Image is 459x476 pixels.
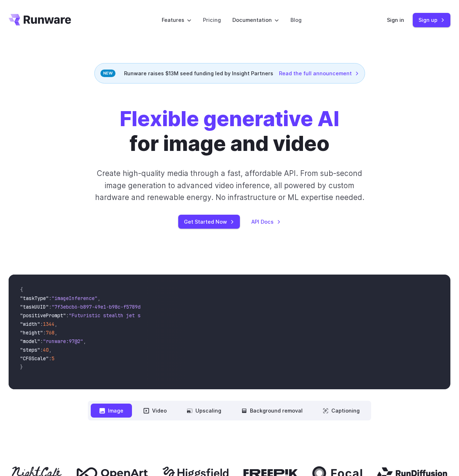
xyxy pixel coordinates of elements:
span: "taskUUID" [20,304,49,310]
div: Runware raises $13M seed funding led by Insight Partners [94,63,365,84]
button: Captioning [314,404,368,418]
span: , [55,321,57,327]
span: "width" [20,321,40,327]
span: 1344 [43,321,55,327]
span: , [83,338,86,344]
button: Upscaling [178,404,230,418]
p: Create high-quality media through a fast, affordable API. From sub-second image generation to adv... [88,167,371,203]
span: , [49,347,52,353]
button: Background removal [233,404,311,418]
a: Sign in [387,16,404,24]
span: , [98,295,100,301]
span: : [40,347,43,353]
span: : [40,321,43,327]
span: "7f3ebcb6-b897-49e1-b98c-f5789d2d40d7" [52,304,161,310]
a: Blog [290,16,302,24]
a: Read the full announcement [279,69,359,77]
a: Pricing [203,16,221,24]
span: "Futuristic stealth jet streaking through a neon-lit cityscape with glowing purple exhaust" [69,312,330,319]
a: Sign up [413,13,450,27]
span: { [20,286,23,293]
span: : [66,312,69,319]
span: : [40,338,43,344]
span: "model" [20,338,40,344]
span: , [55,329,57,336]
span: "steps" [20,347,40,353]
span: "CFGScale" [20,355,49,362]
span: "height" [20,329,43,336]
span: 5 [52,355,55,362]
span: : [49,295,52,301]
a: Get Started Now [178,215,240,229]
h1: for image and video [120,106,339,156]
span: "taskType" [20,295,49,301]
button: Image [91,404,132,418]
span: : [43,329,46,336]
span: "positivePrompt" [20,312,66,319]
a: API Docs [251,218,281,226]
span: 40 [43,347,49,353]
span: 768 [46,329,55,336]
strong: Flexible generative AI [120,106,339,131]
span: } [20,364,23,370]
button: Video [135,404,175,418]
a: Go to / [9,14,71,25]
span: : [49,304,52,310]
span: "imageInference" [52,295,98,301]
label: Documentation [232,16,279,24]
label: Features [162,16,191,24]
span: "runware:97@2" [43,338,83,344]
span: : [49,355,52,362]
